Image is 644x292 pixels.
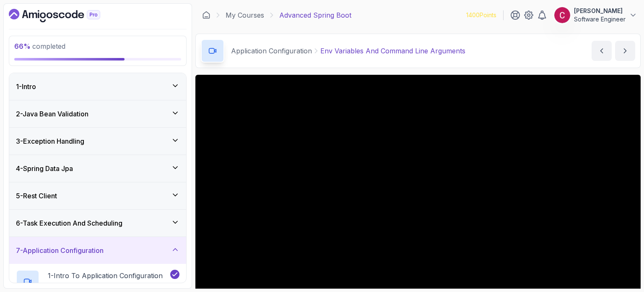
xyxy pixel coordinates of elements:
iframe: chat widget [592,239,644,279]
button: 7-Application Configuration [9,237,186,264]
h3: 5 - Rest Client [16,191,57,201]
p: [PERSON_NAME] [574,7,626,15]
span: completed [14,42,65,50]
h3: 3 - Exception Handling [16,136,84,146]
button: 4-Spring Data Jpa [9,155,186,182]
h3: 2 - Java Bean Validation [16,109,88,119]
button: 6-Task Execution And Scheduling [9,210,186,237]
h3: 7 - Application Configuration [16,245,104,255]
p: 1 - Intro To Application Configuration [48,271,163,281]
p: Advanced Spring Boot [279,10,351,20]
a: Dashboard [202,11,210,19]
a: My Courses [226,10,264,20]
button: 2-Java Bean Validation [9,100,186,127]
button: user profile image[PERSON_NAME]Software Engineer [554,7,637,24]
img: user profile image [554,7,570,23]
button: next content [615,41,635,61]
h3: 1 - Intro [16,82,36,92]
p: Software Engineer [574,15,626,24]
p: Env Variables And Command Line Arguments [320,46,465,56]
button: 5-Rest Client [9,182,186,209]
a: Dashboard [9,9,119,22]
p: Application Configuration [231,46,312,56]
h3: 6 - Task Execution And Scheduling [16,218,122,228]
button: 1-Intro [9,73,186,100]
button: 3-Exception Handling [9,128,186,155]
p: 1400 Points [466,11,496,19]
h3: 4 - Spring Data Jpa [16,163,73,174]
span: 66 % [14,42,31,50]
button: previous content [592,41,612,61]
